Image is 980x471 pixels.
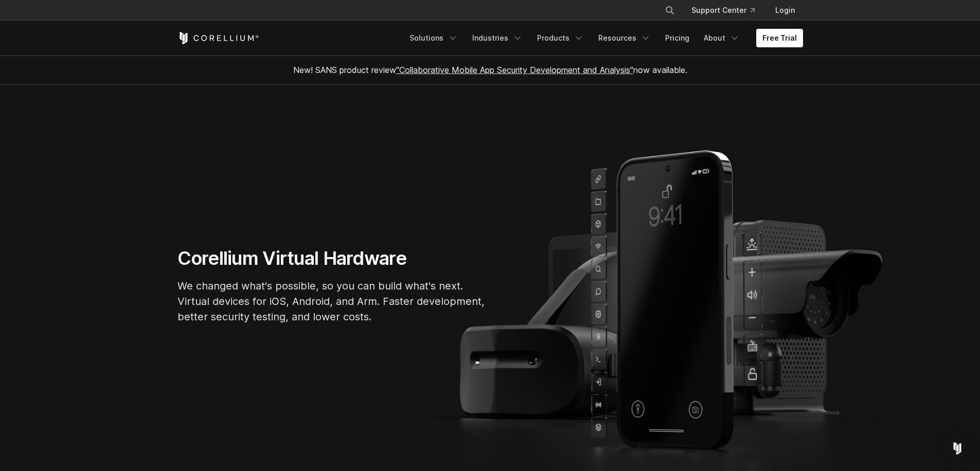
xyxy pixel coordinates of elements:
a: Login [767,1,803,20]
a: Resources [592,29,657,47]
a: Solutions [403,29,464,47]
a: Corellium Home [177,32,259,44]
a: Support Center [683,1,763,20]
div: Navigation Menu [403,29,803,47]
button: Search [661,1,679,20]
div: Navigation Menu [652,1,803,20]
p: We changed what's possible, so you can build what's next. Virtual devices for iOS, Android, and A... [177,278,486,324]
h1: Corellium Virtual Hardware [177,247,486,270]
a: Pricing [659,29,696,47]
a: Free Trial [756,29,803,47]
a: "Collaborative Mobile App Security Development and Analysis" [396,65,633,75]
a: Industries [466,29,529,47]
a: About [698,29,746,47]
span: New! SANS product review now available. [293,65,687,75]
a: Products [531,29,590,47]
div: Open Intercom Messenger [945,436,970,461]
